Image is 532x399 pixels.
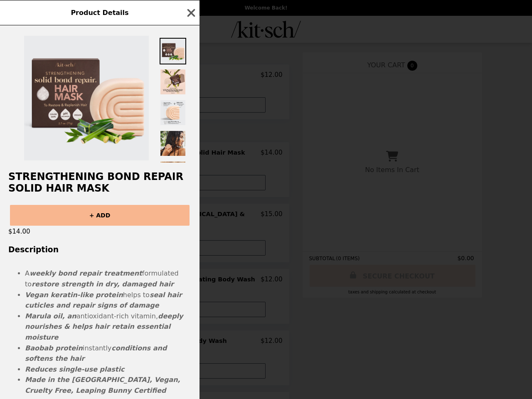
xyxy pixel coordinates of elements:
[160,99,186,126] img: Thumbnail 3
[25,311,191,343] li: antioxidant-rich vitamin,
[71,9,128,17] span: Product Details
[25,268,191,289] li: A formulated to
[25,344,83,352] strong: Baobab protein
[160,130,186,157] img: Thumbnail 4
[24,36,149,160] img: Default Title
[160,69,186,95] img: Thumbnail 2
[25,365,124,373] strong: Reduces single-use plastic
[25,291,182,310] strong: seal hair cuticles and repair signs of damage
[25,290,191,311] li: helps to
[25,291,123,299] strong: Vegan keratin-like protein
[32,280,174,288] strong: restore strength in dry, damaged hair
[160,161,186,187] img: Thumbnail 5
[30,269,142,277] strong: weekly bond repair treatment
[160,38,186,64] img: Thumbnail 1
[25,343,191,364] li: instantly
[10,205,190,226] button: + ADD
[25,312,76,320] strong: Marula oil, an
[25,312,183,341] strong: deeply nourishes & helps hair retain essential moisture
[25,376,180,394] strong: Made in the [GEOGRAPHIC_DATA], Vegan, Cruelty Free, Leaping Bunny Certified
